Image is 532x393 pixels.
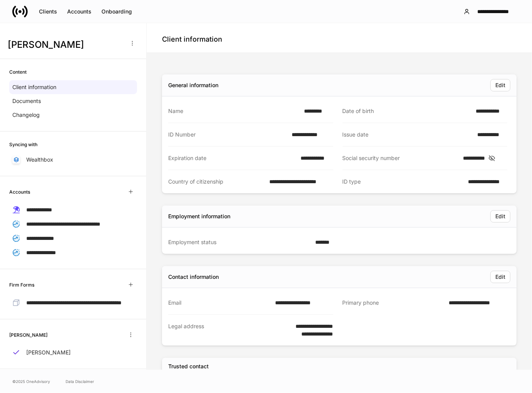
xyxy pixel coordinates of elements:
div: Onboarding [101,8,132,15]
h3: [PERSON_NAME] [8,39,123,51]
div: Clients [39,8,57,15]
div: Primary phone [343,299,444,307]
button: Edit [490,210,510,223]
div: ID Number [168,131,287,138]
button: Edit [490,79,510,91]
span: © 2025 OneAdvisory [12,378,50,385]
h5: Trusted contact [168,363,209,370]
div: Edit [495,81,505,89]
div: Legal address [168,322,274,338]
a: [PERSON_NAME] [9,346,137,359]
button: Onboarding [96,5,137,18]
h4: Client information [162,35,222,44]
p: Changelog [12,111,40,119]
a: Data Disclaimer [66,378,94,385]
div: Employment status [168,238,311,246]
p: Documents [12,97,41,105]
p: Wealthbox [26,156,53,164]
a: Documents [9,94,137,108]
div: Employment information [168,213,230,220]
button: Accounts [62,5,96,18]
div: Issue date [343,131,473,138]
div: Contact information [168,273,219,281]
div: Edit [495,273,505,281]
h6: Accounts [9,188,30,196]
a: Client information [9,80,137,94]
p: [PERSON_NAME] [26,349,71,356]
a: Wealthbox [9,153,137,167]
h6: Content [9,68,27,76]
div: Name [168,107,299,115]
div: Social security number [343,154,458,162]
div: ID type [343,178,463,186]
button: Clients [34,5,62,18]
div: Country of citizenship [168,178,265,186]
h6: Firm Forms [9,281,34,288]
div: Date of birth [343,107,471,115]
div: Accounts [67,8,91,15]
h6: [PERSON_NAME] [9,331,47,339]
div: Email [168,299,271,307]
h6: Syncing with [9,141,37,148]
p: Client information [12,83,56,91]
div: Edit [495,213,505,220]
button: Edit [490,271,510,283]
div: Expiration date [168,154,296,162]
div: General information [168,81,218,89]
a: Changelog [9,108,137,122]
